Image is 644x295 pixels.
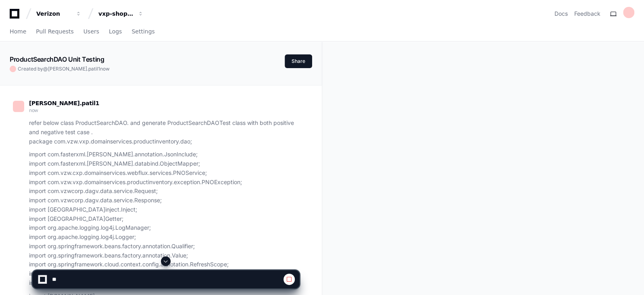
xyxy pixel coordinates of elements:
span: @ [43,66,48,72]
a: Home [10,23,26,41]
span: now [29,107,38,113]
button: Feedback [574,10,600,18]
span: Home [10,29,26,34]
span: Logs [109,29,122,34]
p: refer below class ProductSearchDAO. and generate ProductSearchDAOTest class with both positive an... [29,118,299,146]
p: import com.fasterxml.[PERSON_NAME].annotation.JsonInclude; import com.fasterxml.[PERSON_NAME].dat... [29,150,299,287]
span: [PERSON_NAME].patil1 [29,100,99,106]
span: Pull Requests [36,29,73,34]
span: Settings [131,29,154,34]
button: vxp-shoppingcart-services [95,6,147,21]
a: Logs [109,23,122,41]
span: Created by [18,66,110,72]
span: Users [83,29,99,34]
a: Settings [131,23,154,41]
button: Share [285,54,312,68]
app-text-character-animate: ProductSearchDAO Unit Testing [10,55,104,63]
div: vxp-shoppingcart-services [98,10,133,18]
span: [PERSON_NAME].patil1 [48,66,100,72]
span: now [100,66,110,72]
div: Verizon [36,10,71,18]
a: Users [83,23,99,41]
button: Verizon [33,6,85,21]
a: Pull Requests [36,23,73,41]
a: Docs [554,10,568,18]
